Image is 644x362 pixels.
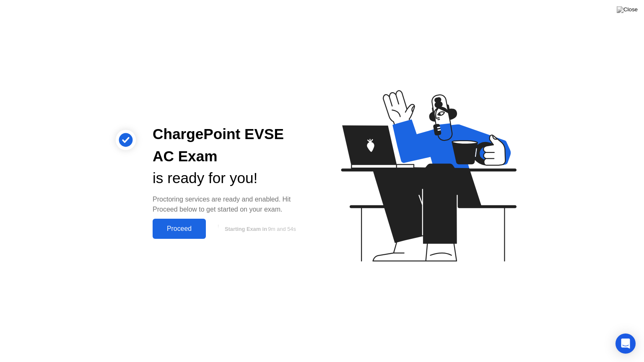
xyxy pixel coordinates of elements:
div: is ready for you! [153,167,309,189]
img: Close [617,6,638,13]
span: 9m and 54s [268,226,296,232]
button: Starting Exam in9m and 54s [210,221,309,237]
button: Proceed [153,219,206,239]
div: Open Intercom Messenger [615,334,636,354]
div: Proctoring services are ready and enabled. Hit Proceed below to get started on your exam. [153,194,309,215]
div: Proceed [155,225,203,233]
div: ChargePoint EVSE AC Exam [153,123,309,168]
